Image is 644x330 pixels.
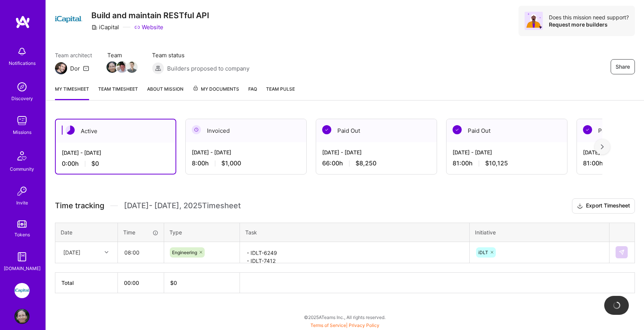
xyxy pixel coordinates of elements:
[14,113,30,128] img: teamwork
[4,264,41,272] div: [DOMAIN_NAME]
[14,184,30,199] img: Invite
[152,51,249,59] span: Team status
[105,250,108,254] i: icon Chevron
[453,148,561,156] div: [DATE] - [DATE]
[107,61,117,74] a: Team Member Avatar
[13,283,31,298] a: iCapital: Build and maintain RESTful API
[356,159,376,167] span: $8,250
[15,15,30,29] img: logo
[14,249,30,264] img: guide book
[485,159,508,167] span: $10,125
[14,231,30,239] div: Tokens
[266,86,295,92] span: Team Pulse
[123,228,158,236] div: Time
[14,283,30,298] img: iCapital: Build and maintain RESTful API
[98,85,138,100] a: Team timesheet
[118,272,164,293] th: 00:00
[447,119,567,142] div: Paid Out
[66,126,75,135] img: Active
[126,61,138,73] img: Team Member Avatar
[11,94,33,102] div: Discovery
[475,228,604,236] div: Initiative
[9,59,36,67] div: Notifications
[124,201,241,211] span: [DATE] - [DATE] , 2025 Timesheet
[62,149,169,157] div: [DATE] - [DATE]
[91,160,99,168] span: $0
[583,125,592,134] img: Paid Out
[616,246,628,258] div: null
[549,14,629,21] div: Does this mission need support?
[164,223,240,242] th: Type
[107,51,137,59] span: Team
[116,61,128,73] img: Team Member Avatar
[611,59,635,74] button: Share
[248,85,257,100] a: FAQ
[17,220,27,228] img: tokens
[240,223,470,242] th: Task
[577,202,583,210] i: icon Download
[13,147,31,165] img: Community
[453,125,462,134] img: Paid Out
[167,64,249,72] span: Builders proposed to company
[91,11,209,20] h3: Build and maintain RESTful API
[310,322,346,328] a: Terms of Service
[310,322,379,328] span: |
[601,144,604,149] img: right
[170,280,177,286] span: $ 0
[134,23,163,31] a: Website
[16,199,28,207] div: Invite
[147,85,183,100] a: About Mission
[62,160,169,168] div: 0:00 h
[118,242,163,262] input: HH:MM
[453,159,561,167] div: 81:00 h
[192,148,300,156] div: [DATE] - [DATE]
[241,243,469,263] textarea: - IDLT-6249 - IDLT-7412
[349,322,379,328] a: Privacy Policy
[616,63,630,71] span: Share
[221,159,241,167] span: $1,000
[14,309,30,324] img: User Avatar
[55,6,82,33] img: Company Logo
[55,223,118,242] th: Date
[56,119,175,143] div: Active
[549,21,629,28] div: Request more builders
[13,128,31,136] div: Missions
[91,23,119,31] div: iCapital
[192,125,201,134] img: Invoiced
[14,44,30,59] img: bell
[127,61,137,74] a: Team Member Avatar
[83,65,89,71] i: icon Mail
[13,309,31,324] a: User Avatar
[55,201,104,211] span: Time tracking
[55,272,118,293] th: Total
[55,85,89,100] a: My timesheet
[10,165,34,173] div: Community
[611,300,622,310] img: loading
[91,24,97,30] i: icon CompanyGray
[14,79,30,94] img: discovery
[525,12,543,30] img: Avatar
[117,61,127,74] a: Team Member Avatar
[322,125,331,134] img: Paid Out
[186,119,306,142] div: Invoiced
[193,85,239,100] a: My Documents
[322,148,431,156] div: [DATE] - [DATE]
[152,62,164,74] img: Builders proposed to company
[478,250,488,255] span: iDLT
[63,248,80,256] div: [DATE]
[172,250,197,255] span: Engineering
[572,198,635,214] button: Export Timesheet
[266,85,295,100] a: Team Pulse
[316,119,437,142] div: Paid Out
[45,308,644,327] div: © 2025 ATeams Inc., All rights reserved.
[193,85,239,93] span: My Documents
[70,64,80,72] div: Dor
[55,62,67,74] img: Team Architect
[322,159,431,167] div: 66:00 h
[192,159,300,167] div: 8:00 h
[619,249,625,255] img: Submit
[55,51,92,59] span: Team architect
[107,61,118,73] img: Team Member Avatar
